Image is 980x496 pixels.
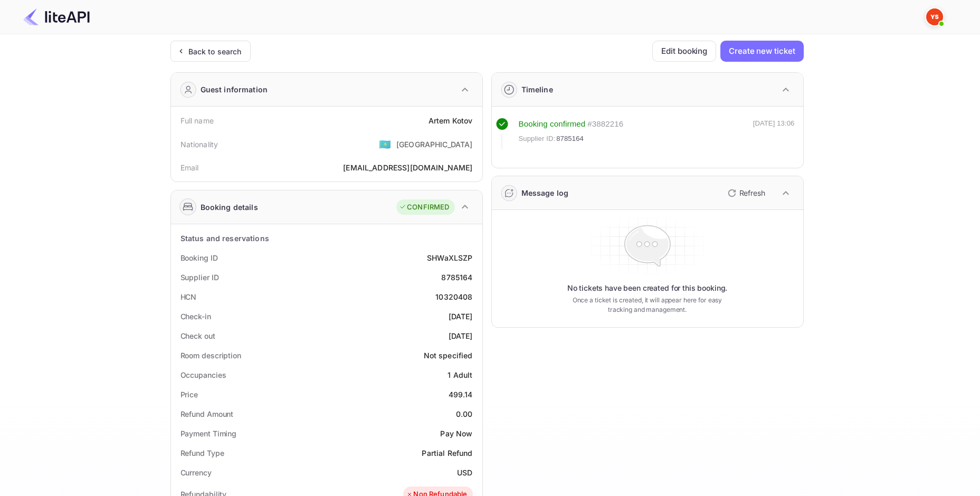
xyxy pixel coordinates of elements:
[587,118,623,130] div: # 3882216
[180,447,224,459] div: Refund Type
[449,311,473,322] div: [DATE]
[556,133,584,144] span: 8785164
[720,41,803,62] button: Create new ticket
[567,283,728,293] p: No tickets have been created for this booking.
[180,389,198,400] div: Price
[429,115,473,126] div: Artem Kotov
[180,350,241,361] div: Room description
[201,84,268,95] div: Guest information
[201,202,258,213] div: Booking details
[652,41,716,62] button: Edit booking
[440,428,472,439] div: Pay Now
[449,330,473,341] div: [DATE]
[721,185,769,202] button: Refresh
[456,408,473,419] div: 0.00
[753,118,795,149] div: [DATE] 13:06
[180,252,218,263] div: Booking ID
[926,8,943,25] img: Yandex Support
[180,115,214,126] div: Full name
[180,467,212,478] div: Currency
[180,408,234,419] div: Refund Amount
[180,291,197,302] div: HCN
[399,202,449,213] div: CONFIRMED
[521,187,569,198] div: Message log
[739,187,765,198] p: Refresh
[564,295,731,314] p: Once a ticket is created, it will appear here for easy tracking and management.
[180,311,211,322] div: Check-in
[180,162,199,173] div: Email
[448,369,472,380] div: 1 Adult
[379,135,391,154] span: United States
[427,252,472,263] div: SHWaXLSZP
[422,447,472,459] div: Partial Refund
[521,84,553,95] div: Timeline
[396,139,473,150] div: [GEOGRAPHIC_DATA]
[519,133,556,144] span: Supplier ID:
[188,46,242,57] div: Back to search
[441,272,472,283] div: 8785164
[435,291,472,302] div: 10320408
[180,233,269,244] div: Status and reservations
[180,428,237,439] div: Payment Timing
[180,139,218,150] div: Nationality
[457,467,472,478] div: USD
[180,369,226,380] div: Occupancies
[180,272,219,283] div: Supplier ID
[180,330,215,341] div: Check out
[343,162,472,173] div: [EMAIL_ADDRESS][DOMAIN_NAME]
[449,389,473,400] div: 499.14
[23,8,90,25] img: LiteAPI Logo
[424,350,473,361] div: Not specified
[519,118,586,130] div: Booking confirmed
